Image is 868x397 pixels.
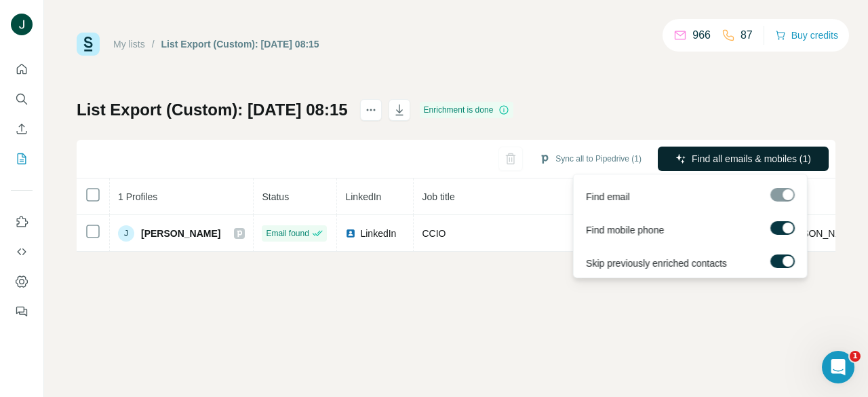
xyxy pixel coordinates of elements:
[530,149,651,169] button: Sync all to Pipedrive (1)
[262,191,289,202] span: Status
[658,147,829,171] button: Find all emails & mobiles (1)
[422,228,446,239] span: CCIO
[775,26,838,45] button: Buy credits
[422,191,454,202] span: Job title
[345,228,356,239] img: LinkedIn logo
[77,33,100,56] img: Surfe Logo
[586,223,664,237] span: Find mobile phone
[11,299,33,324] button: Feedback
[586,257,727,270] span: Skip previously enriched contacts
[118,225,134,242] div: J
[113,39,145,50] a: My lists
[141,227,220,240] span: [PERSON_NAME]
[11,117,33,141] button: Enrich CSV
[11,14,33,35] img: Avatar
[152,37,155,51] li: /
[741,27,753,43] p: 87
[360,99,382,121] button: actions
[586,190,630,204] span: Find email
[692,27,711,43] p: 966
[420,102,514,118] div: Enrichment is done
[11,210,33,234] button: Use Surfe on LinkedIn
[11,240,33,264] button: Use Surfe API
[266,227,309,240] span: Email found
[161,37,319,51] div: List Export (Custom): [DATE] 08:15
[345,191,381,202] span: LinkedIn
[822,351,854,383] iframe: Intercom live chat
[850,351,861,362] span: 1
[11,269,33,294] button: Dashboard
[11,147,33,171] button: My lists
[11,57,33,81] button: Quick start
[118,191,157,202] span: 1 Profiles
[360,227,396,240] span: LinkedIn
[11,87,33,111] button: Search
[77,99,348,121] h1: List Export (Custom): [DATE] 08:15
[692,152,811,166] span: Find all emails & mobiles (1)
